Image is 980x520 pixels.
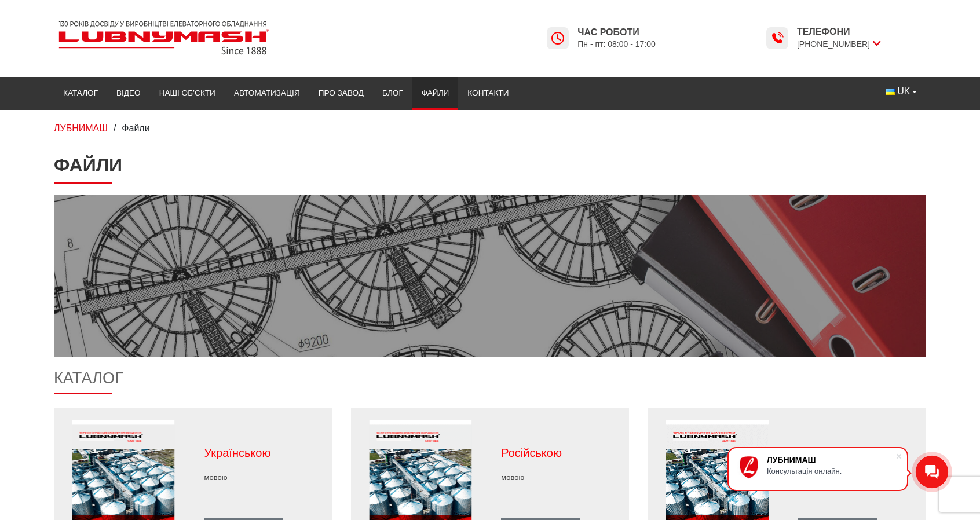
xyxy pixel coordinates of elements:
[150,80,225,106] a: Наші об’єкти
[309,80,373,106] a: Про завод
[122,123,149,133] span: Файли
[412,80,459,106] a: Файли
[767,455,895,464] div: ЛУБНИМАШ
[54,154,926,183] h1: Файли
[501,473,618,483] p: мовою
[551,31,565,45] img: Lubnymash time icon
[770,31,784,45] img: Lubnymash time icon
[797,38,881,50] span: [PHONE_NUMBER]
[577,26,656,39] span: Час роботи
[767,467,895,475] div: Консультація онлайн.
[54,369,926,395] h2: Каталог
[54,80,107,106] a: Каталог
[458,80,518,106] a: Контакти
[797,25,881,38] span: Телефони
[107,80,150,106] a: Відео
[577,39,656,50] span: Пн - пт: 08:00 - 17:00
[204,473,321,483] p: мовою
[54,16,274,60] img: Lubnymash
[114,123,116,133] span: /
[501,445,618,461] p: Російською
[225,80,309,106] a: Автоматизація
[798,445,915,461] p: Англійською
[886,89,895,95] img: Українська
[204,445,321,461] p: Українською
[876,80,926,102] button: UK
[373,80,412,106] a: Блог
[897,85,910,98] span: UK
[54,123,108,133] a: ЛУБНИМАШ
